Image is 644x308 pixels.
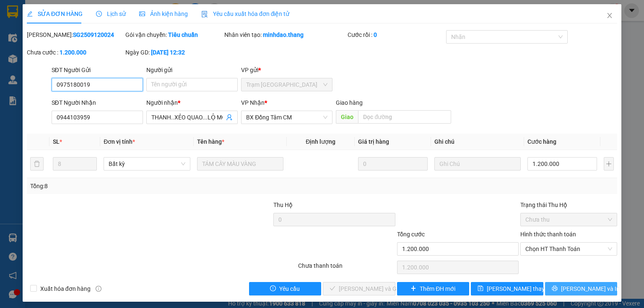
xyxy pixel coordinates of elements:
[146,98,238,107] div: Người nhận
[224,30,346,39] div: Nhân viên tạo:
[55,37,140,49] div: 0944561553
[246,111,327,124] span: BX Đồng Tâm CM
[527,138,556,145] span: Cước hàng
[270,285,276,292] span: exclamation-circle
[561,284,620,293] span: [PERSON_NAME] và In
[336,99,363,106] span: Giao hàng
[139,11,145,17] span: picture
[606,12,613,19] span: close
[545,282,618,295] button: printer[PERSON_NAME] và In
[420,284,455,293] span: Thêm ĐH mới
[434,157,521,171] input: Ghi Chú
[358,157,428,171] input: 0
[297,261,396,276] div: Chưa thanh toán
[27,10,83,17] span: SỬA ĐƠN HÀNG
[431,134,524,150] th: Ghi chú
[96,286,101,292] span: info-circle
[604,157,614,171] button: plus
[30,181,249,191] div: Tổng: 8
[249,282,322,295] button: exclamation-circleYêu cầu
[151,49,185,56] b: [DATE] 12:32
[598,4,621,28] button: Close
[471,282,543,295] button: save[PERSON_NAME] thay đổi
[201,10,290,17] span: Yêu cầu xuất hóa đơn điện tử
[323,282,395,295] button: check[PERSON_NAME] và Giao hàng
[125,48,222,57] div: Ngày GD:
[348,30,444,39] div: Cước rồi :
[168,31,198,38] b: Tiêu chuẩn
[55,54,67,62] span: DĐ:
[96,11,102,17] span: clock-circle
[487,284,554,293] span: [PERSON_NAME] thay đổi
[67,49,118,64] span: vinh long
[358,110,451,124] input: Dọc đường
[53,138,60,145] span: SL
[27,48,124,57] div: Chưa cước :
[60,49,86,56] b: 1.200.000
[525,243,612,255] span: Chọn HT Thanh Toán
[27,11,33,17] span: edit
[358,138,389,145] span: Giá trị hàng
[306,138,335,145] span: Định lượng
[336,110,358,124] span: Giao
[125,30,222,39] div: Gói vận chuyển:
[139,10,188,17] span: Ảnh kiện hàng
[520,200,617,210] div: Trạng thái Thu Hộ
[241,65,332,75] div: VP gửi
[226,114,233,121] span: user-add
[520,231,576,238] label: Hình thức thanh toán
[197,157,283,171] input: VD: Bàn, Ghế
[410,285,416,292] span: plus
[52,65,143,75] div: SĐT Người Gửi
[478,285,483,292] span: save
[201,11,208,18] img: icon
[73,31,114,38] b: SG2509120024
[7,8,20,17] span: Gửi:
[273,202,293,208] span: Thu Hộ
[263,31,304,38] b: minhdao.thang
[55,8,75,17] span: Nhận:
[374,31,377,38] b: 0
[52,98,143,107] div: SĐT Người Nhận
[7,7,49,37] div: BX Đồng Tâm CM
[525,213,612,226] span: Chưa thu
[279,284,300,293] span: Yêu cầu
[552,285,558,292] span: printer
[241,99,265,106] span: VP Nhận
[397,282,470,295] button: plusThêm ĐH mới
[109,158,185,170] span: Bất kỳ
[30,157,44,171] button: delete
[55,27,140,37] div: k ten
[104,138,135,145] span: Đơn vị tính
[27,30,124,39] div: [PERSON_NAME]:
[197,138,224,145] span: Tên hàng
[96,10,126,17] span: Lịch sử
[397,231,425,238] span: Tổng cước
[146,65,238,75] div: Người gửi
[55,7,140,27] div: Trạm [GEOGRAPHIC_DATA]
[37,284,94,293] span: Xuất hóa đơn hàng
[246,78,327,91] span: Trạm Sài Gòn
